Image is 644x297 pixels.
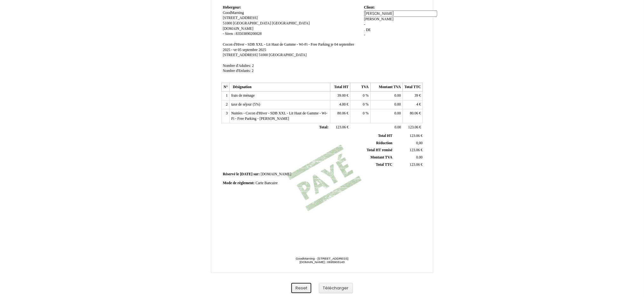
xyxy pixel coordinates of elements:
[395,125,401,129] span: 0.00
[33,37,49,42] div: Domaine
[225,32,262,36] span: Siren : 83503890200028
[223,172,239,176] span: Réservé le
[26,37,31,42] img: tab_domain_overview_orange.svg
[10,16,15,22] img: website_grey.svg
[300,260,345,264] span: [DOMAIN_NAME] ; 0695903143
[350,92,370,100] td: %
[223,27,254,31] span: [DOMAIN_NAME]
[221,100,229,109] td: 2
[261,172,291,176] span: [DOMAIN_NAME]
[364,5,375,10] span: Client:
[350,100,370,109] td: %
[72,37,77,42] img: tab_keywords_by_traffic_grey.svg
[370,155,392,159] span: Montant TVA
[223,181,255,185] span: Mode de règlement:
[229,83,330,92] th: Désignation
[364,23,365,27] span: -
[416,155,423,159] span: 0.00
[350,109,370,123] td: %
[403,92,423,100] td: €
[18,10,31,15] div: v 4.0.25
[364,33,365,37] span: -
[259,53,268,57] span: 51000
[330,109,350,123] td: €
[363,94,365,98] span: 0
[233,21,271,25] span: [GEOGRAPHIC_DATA]
[223,21,232,25] span: 51000
[376,163,392,167] span: Total TTC
[269,53,307,57] span: [GEOGRAPHIC_DATA]
[337,94,346,98] span: 39.00
[403,83,423,92] th: Total TTC
[410,111,418,115] span: 80.06
[403,100,423,109] td: €
[410,148,420,152] span: 123.06
[410,134,420,138] span: 123.06
[395,111,401,115] span: 0.00
[403,109,423,123] td: €
[339,102,346,107] span: 4.00
[319,125,329,129] span: Total:
[254,172,260,176] span: sur:
[330,123,350,132] td: €
[223,32,224,36] span: -
[252,69,254,73] span: 2
[221,92,229,100] td: 1
[417,102,418,107] span: 4
[395,94,401,98] span: 0.00
[330,83,350,92] th: Total HT
[223,42,330,47] span: Cocon d'Hiver - SDB XXL - Lit Haut de Gamme - Wi-Fi - Free Parking
[231,102,260,107] span: taxe de séjour (5%)
[221,83,229,92] th: N°
[240,172,252,176] span: [DATE]
[252,64,254,68] span: 2
[223,69,251,73] span: Nombre d'Enfants:
[79,37,97,42] div: Mots-clés
[223,42,355,52] span: je 04 septembre 2025 - ve 05 septembre 2025
[363,111,365,115] span: 0
[364,28,365,32] span: .
[370,83,403,92] th: Montant TVA
[221,109,229,123] td: 3
[416,141,423,145] span: 0,00
[378,134,392,138] span: Total HT
[403,123,423,132] td: €
[231,94,255,98] span: frais de ménage
[223,64,251,68] span: Nombre d'Adultes:
[364,17,394,21] span: [PERSON_NAME]
[330,92,350,100] td: €
[223,11,244,15] span: GoodMarning
[223,53,258,57] span: [STREET_ADDRESS]
[376,141,392,145] span: Réduction
[319,283,353,294] button: Télécharger
[363,102,365,107] span: 0
[367,148,392,152] span: Total HT remisé
[255,181,278,185] span: Carte Bancaire
[223,5,241,10] span: Hebergeur:
[415,94,418,98] span: 39
[366,28,371,32] span: DE
[394,161,424,168] td: €
[10,10,15,15] img: logo_orange.svg
[330,100,350,109] td: €
[408,125,418,129] span: 123.06
[291,283,311,294] button: Reset
[394,147,424,154] td: €
[395,102,401,107] span: 0.00
[272,21,310,25] span: [GEOGRAPHIC_DATA]
[394,132,424,139] td: €
[337,111,346,115] span: 80.06
[296,257,349,260] span: GoodMarning - [STREET_ADDRESS]
[410,163,420,167] span: 123.06
[17,16,72,22] div: Domaine: [DOMAIN_NAME]
[350,83,370,92] th: TVA
[336,125,346,129] span: 123.06
[231,111,328,121] span: Nuitées - Cocon d'Hiver - SDB XXL - Lit Haut de Gamme - Wi-Fi - Free Parking - [PERSON_NAME]
[223,16,258,20] span: [STREET_ADDRESS]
